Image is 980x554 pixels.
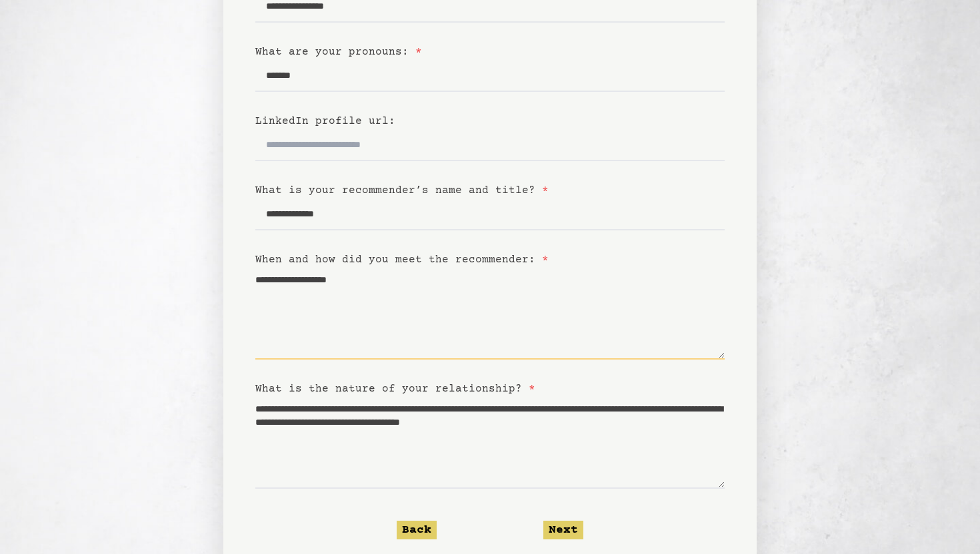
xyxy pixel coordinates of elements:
[255,115,395,127] label: LinkedIn profile url:
[255,46,422,58] label: What are your pronouns:
[397,521,437,539] button: Back
[543,521,583,539] button: Next
[255,254,549,266] label: When and how did you meet the recommender:
[255,383,535,395] label: What is the nature of your relationship?
[255,184,549,196] label: What is your recommender’s name and title?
